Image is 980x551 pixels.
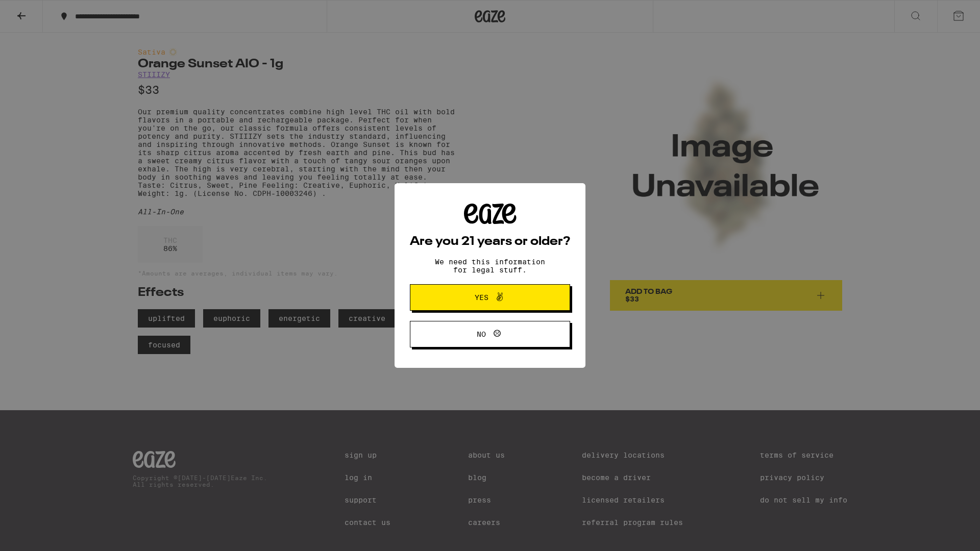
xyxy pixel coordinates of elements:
iframe: Opens a widget where you can find more information [916,520,970,546]
span: No [477,331,486,338]
p: We need this information for legal stuff. [426,258,554,274]
button: No [410,321,570,347]
button: Yes [410,284,570,311]
h2: Are you 21 years or older? [410,236,570,248]
span: Yes [475,294,488,301]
